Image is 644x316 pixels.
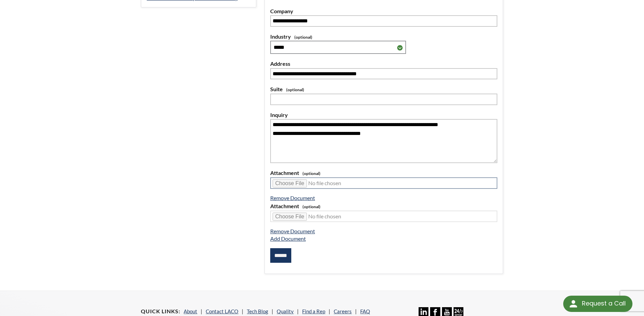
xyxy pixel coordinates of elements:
label: Attachment [270,202,497,211]
a: About [184,308,197,314]
h4: Quick Links [141,308,180,315]
label: Inquiry [270,111,497,119]
label: Suite [270,85,497,94]
label: Attachment [270,169,497,177]
a: FAQ [360,308,370,314]
a: Add Document [270,235,306,242]
a: Remove Document [270,228,315,234]
a: Tech Blog [247,308,268,314]
a: Quality [277,308,294,314]
label: Company [270,7,497,16]
a: Find a Rep [302,308,325,314]
a: Remove Document [270,195,315,201]
a: Careers [334,308,352,314]
label: Industry [270,32,497,41]
label: Address [270,59,497,68]
div: Request a Call [563,296,632,312]
img: round button [568,298,579,309]
a: Contact LACO [206,308,238,314]
div: Request a Call [582,296,626,311]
